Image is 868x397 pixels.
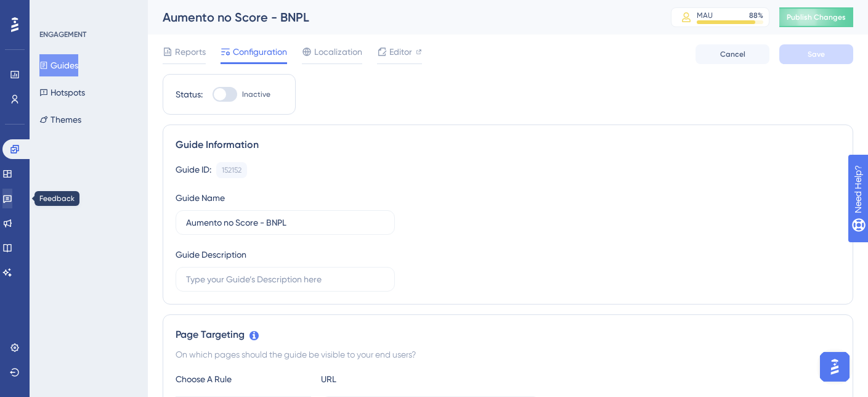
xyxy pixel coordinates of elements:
div: Guide Information [176,137,840,152]
div: Choose A Rule [176,372,311,387]
span: Editor [389,44,412,59]
div: Page Targeting [176,327,840,342]
div: MAU [697,10,713,20]
span: Need Help? [29,3,77,18]
div: URL [321,372,456,387]
span: Publish Changes [787,12,846,22]
input: Type your Guide’s Name here [186,216,384,229]
div: ENGAGEMENT [39,30,86,39]
button: Publish Changes [779,7,853,27]
button: Cancel [696,44,769,64]
span: Localization [314,44,362,59]
div: Guide ID: [176,162,211,178]
div: Guide Name [176,190,225,205]
span: Inactive [242,89,270,99]
input: Type your Guide’s Description here [186,272,384,286]
button: Save [779,44,853,64]
button: Guides [39,54,78,76]
div: On which pages should the guide be visible to your end users? [176,347,840,362]
div: Guide Description [176,247,246,262]
span: Reports [175,44,206,59]
button: Hotspots [39,81,85,104]
div: 88 % [749,10,763,20]
span: Save [808,49,825,59]
div: 152152 [222,165,241,175]
iframe: UserGuiding AI Assistant Launcher [816,348,853,385]
span: Configuration [233,44,287,59]
button: Themes [39,108,81,131]
div: Aumento no Score - BNPL [163,9,640,26]
div: Status: [176,87,203,102]
span: Cancel [720,49,745,59]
